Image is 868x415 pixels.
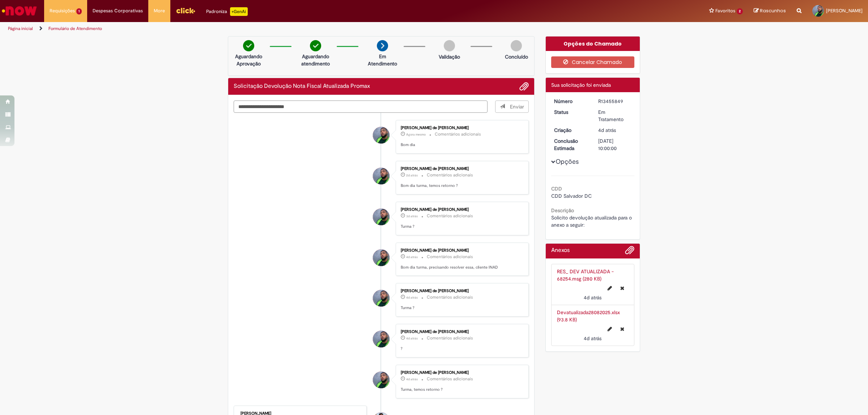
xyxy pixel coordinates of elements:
time: 28/08/2025 08:46:54 [584,294,601,301]
p: Validação [439,53,460,60]
a: RES_ DEV ATUALIZADA - 68254.msg (280 KB) [557,268,614,282]
span: More [154,7,165,14]
span: Despesas Corporativas [93,7,143,14]
h2: Anexos [551,247,570,254]
img: arrow-next.png [377,40,388,51]
time: 30/08/2025 10:53:20 [406,173,418,177]
p: Bom dia turma, temos retorno ? [401,183,521,189]
div: Murilo Henrique de Jesus Leitao [373,127,390,144]
img: check-circle-green.png [310,40,321,51]
button: Adicionar anexos [625,245,634,258]
span: Favoritos [715,7,735,14]
time: 28/08/2025 08:46:58 [598,127,616,133]
div: Murilo Henrique de Jesus Leitao [373,209,390,225]
button: Adicionar anexos [519,82,529,91]
p: Turma, temos retorno ? [401,387,521,393]
img: click_logo_yellow_360x200.png [176,5,195,16]
div: [DATE] 10:00:00 [598,137,632,152]
span: 4d atrás [406,295,418,300]
span: 4d atrás [406,255,418,259]
span: 4d atrás [406,377,418,381]
p: ? [401,346,521,352]
span: Requisições [50,7,75,14]
div: Em Tratamento [598,108,632,123]
dt: Status [549,108,593,116]
dt: Número [549,98,593,105]
button: Excluir RES_ DEV ATUALIZADA - 68254.msg [616,282,629,294]
small: Comentários adicionais [427,335,473,341]
span: 2 [737,8,743,14]
b: CDD [551,185,562,192]
a: Página inicial [8,26,33,31]
button: Editar nome de arquivo RES_ DEV ATUALIZADA - 68254.msg [603,282,616,294]
div: Opções do Chamado [546,37,640,51]
div: 28/08/2025 08:46:58 [598,127,632,134]
span: 2d atrás [406,173,418,177]
small: Comentários adicionais [427,254,473,260]
time: 28/08/2025 14:08:20 [406,336,418,341]
p: Turma ? [401,305,521,311]
p: Bom dia turma, precisando resolver essa, cliente INAD [401,265,521,270]
div: Murilo Henrique de Jesus Leitao [373,331,390,347]
div: Murilo Henrique de Jesus Leitao [373,372,390,388]
h2: Solicitação Devolução Nota Fiscal Atualizada Promax Histórico de tíquete [234,83,370,90]
div: [PERSON_NAME] de [PERSON_NAME] [401,208,521,212]
ul: Trilhas de página [5,22,573,35]
span: Sua solicitação foi enviada [551,82,611,88]
img: check-circle-green.png [243,40,254,51]
span: 4d atrás [406,336,418,341]
div: [PERSON_NAME] de [PERSON_NAME] [401,248,521,253]
small: Comentários adicionais [427,376,473,382]
span: 1 [76,8,82,14]
div: [PERSON_NAME] de [PERSON_NAME] [401,126,521,130]
span: [PERSON_NAME] [826,8,863,14]
time: 28/08/2025 15:05:12 [406,295,418,300]
p: Em Atendimento [365,53,400,67]
a: Rascunhos [754,8,786,14]
time: 29/08/2025 12:31:35 [406,214,418,218]
small: Comentários adicionais [427,172,473,178]
button: Editar nome de arquivo Devatualizada28082025.xlsx [603,323,616,335]
span: 4d atrás [584,335,601,342]
textarea: Digite sua mensagem aqui... [234,100,488,113]
img: img-circle-grey.png [444,40,455,51]
time: 01/09/2025 08:40:55 [406,132,426,137]
time: 28/08/2025 08:46:04 [584,335,601,342]
img: img-circle-grey.png [511,40,522,51]
small: Comentários adicionais [435,131,481,137]
p: +GenAi [230,7,248,16]
p: Aguardando atendimento [298,53,333,67]
small: Comentários adicionais [427,213,473,219]
span: Rascunhos [760,7,786,14]
div: Murilo Henrique de Jesus Leitao [373,168,390,184]
p: Bom dia [401,142,521,148]
div: R13455849 [598,98,632,105]
div: Padroniza [206,7,248,16]
small: Comentários adicionais [427,294,473,300]
div: [PERSON_NAME] de [PERSON_NAME] [401,330,521,334]
span: CDD Salvador DC [551,193,592,199]
p: Aguardando Aprovação [231,53,266,67]
span: Agora mesmo [406,132,426,137]
span: Solicito devolução atualizada para o anexo a seguir: [551,214,633,228]
span: 4d atrás [598,127,616,133]
b: Descrição [551,207,574,214]
p: Concluído [505,53,528,60]
dt: Criação [549,127,593,134]
span: 4d atrás [584,294,601,301]
img: ServiceNow [1,4,38,18]
div: Murilo Henrique de Jesus Leitao [373,290,390,307]
div: [PERSON_NAME] de [PERSON_NAME] [401,167,521,171]
div: [PERSON_NAME] de [PERSON_NAME] [401,289,521,293]
span: 3d atrás [406,214,418,218]
div: Murilo Henrique de Jesus Leitao [373,249,390,266]
time: 29/08/2025 08:28:44 [406,255,418,259]
button: Cancelar Chamado [551,56,635,68]
dt: Conclusão Estimada [549,137,593,152]
button: Excluir Devatualizada28082025.xlsx [616,323,629,335]
time: 28/08/2025 11:03:08 [406,377,418,381]
div: [PERSON_NAME] de [PERSON_NAME] [401,371,521,375]
a: Formulário de Atendimento [48,26,102,31]
p: Turma ? [401,224,521,230]
a: Devatualizada28082025.xlsx (93.8 KB) [557,309,620,323]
